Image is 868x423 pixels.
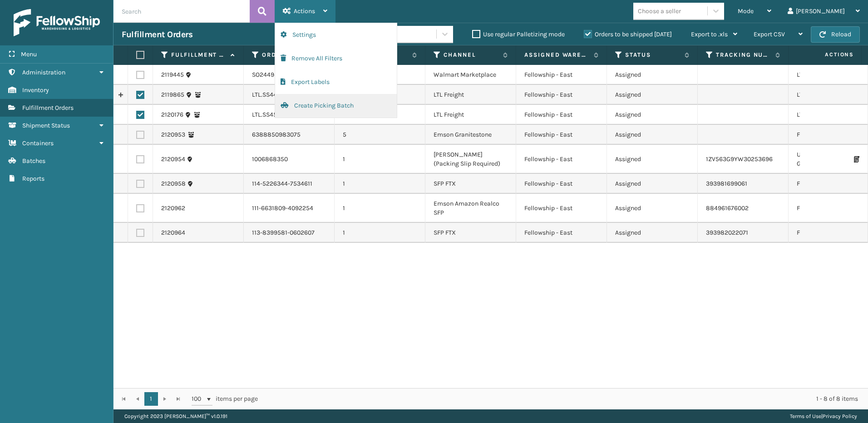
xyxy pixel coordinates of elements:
a: 2120954 [161,155,185,164]
a: 2120964 [161,228,185,237]
td: [PERSON_NAME] (Packing Slip Required) [425,145,516,174]
td: LTL.SS45329 [244,105,335,125]
span: Containers [22,139,54,147]
img: logo [14,9,100,36]
td: SFP FTX [425,223,516,243]
td: 111-6631809-4092254 [244,194,335,223]
td: Fellowship - East [516,65,607,85]
td: Fellowship - East [516,194,607,223]
td: 1 [335,223,425,243]
span: Export to .xls [691,30,728,38]
td: 5 [335,125,425,145]
td: SFP FTX [425,174,516,194]
span: Export CSV [754,30,785,38]
td: Assigned [607,65,698,85]
a: 2119445 [161,70,184,79]
td: Fellowship - East [516,105,607,125]
td: SO2449818 [244,65,335,85]
label: Order Number [262,51,317,59]
td: Assigned [607,125,698,145]
button: Settings [275,23,397,47]
td: Assigned [607,85,698,105]
td: 1006868350 [244,145,335,174]
span: items per page [192,392,258,406]
label: Status [625,51,680,59]
td: Assigned [607,174,698,194]
div: Choose a seller [638,6,681,16]
label: Tracking Number [716,51,771,59]
div: | [790,409,857,423]
span: Inventory [22,86,49,94]
div: 1 - 8 of 8 items [271,394,858,403]
td: Assigned [607,145,698,174]
td: LTL.SS44493 [244,85,335,105]
a: 2120962 [161,204,185,213]
span: Mode [738,7,754,15]
button: Reload [811,26,860,43]
span: Reports [22,175,44,182]
label: Fulfillment Order Id [171,51,226,59]
p: Copyright 2023 [PERSON_NAME]™ v 1.0.191 [124,409,227,423]
a: 2119865 [161,90,184,99]
a: 2120176 [161,110,183,119]
td: Emson Amazon Realco SFP [425,194,516,223]
span: Administration [22,69,65,76]
a: Privacy Policy [823,413,857,419]
span: 100 [192,394,205,403]
td: Walmart Marketplace [425,65,516,85]
span: Fulfillment Orders [22,104,74,112]
a: 2120958 [161,179,186,188]
a: 2120953 [161,130,185,139]
button: Remove All Filters [275,47,397,70]
a: 884961676002 [706,204,749,212]
span: Batches [22,157,45,165]
td: Fellowship - East [516,174,607,194]
td: Fellowship - East [516,85,607,105]
td: Fellowship - East [516,145,607,174]
td: 1 [335,194,425,223]
label: Use regular Palletizing mode [472,30,565,38]
td: LTL Freight [425,85,516,105]
label: Orders to be shipped [DATE] [584,30,672,38]
td: 6388850983075 [244,125,335,145]
button: Create Picking Batch [275,94,397,118]
span: Actions [294,7,315,15]
span: Actions [796,47,859,62]
td: 1 [335,145,425,174]
label: Assigned Warehouse [524,51,589,59]
td: 113-8399581-0602607 [244,223,335,243]
a: 1ZV563G9YW30253696 [706,155,773,163]
td: Assigned [607,194,698,223]
a: Terms of Use [790,413,821,419]
span: Menu [21,50,37,58]
a: 393981699061 [706,180,747,187]
td: Fellowship - East [516,125,607,145]
button: Export Labels [275,70,397,94]
td: LTL Freight [425,105,516,125]
td: Assigned [607,223,698,243]
i: Print Packing Slip [854,156,859,162]
td: Emson Granitestone [425,125,516,145]
a: 393982022071 [706,229,748,236]
td: 1 [335,174,425,194]
a: 1 [144,392,158,406]
span: Shipment Status [22,122,70,129]
label: Channel [444,51,498,59]
h3: Fulfillment Orders [122,29,192,40]
td: 114-5226344-7534611 [244,174,335,194]
td: Fellowship - East [516,223,607,243]
td: Assigned [607,105,698,125]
